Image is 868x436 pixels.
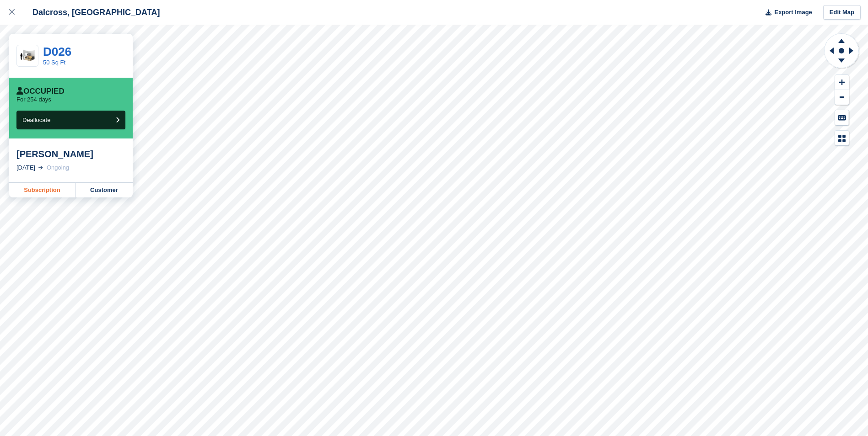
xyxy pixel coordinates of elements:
button: Map Legend [835,131,849,146]
img: 50-sqft-unit.jpg [17,48,38,64]
button: Keyboard Shortcuts [835,110,849,125]
a: Edit Map [823,5,861,20]
a: Customer [75,183,133,197]
a: Subscription [9,183,75,197]
div: [DATE] [16,163,35,172]
span: Deallocate [22,117,50,123]
a: 50 Sq Ft [43,59,65,66]
button: Deallocate [16,111,125,129]
a: D026 [43,45,71,58]
div: Dalcross, [GEOGRAPHIC_DATA] [24,7,160,18]
button: Zoom In [835,75,849,90]
div: Occupied [16,87,65,96]
span: Export Image [774,8,812,17]
p: For 254 days [16,96,51,103]
div: Ongoing [47,163,69,172]
button: Export Image [760,5,812,20]
button: Zoom Out [835,90,849,105]
div: [PERSON_NAME] [16,149,125,160]
img: arrow-right-light-icn-cde0832a797a2874e46488d9cf13f60e5c3a73dbe684e267c42b8395dfbc2abf.svg [38,166,43,170]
